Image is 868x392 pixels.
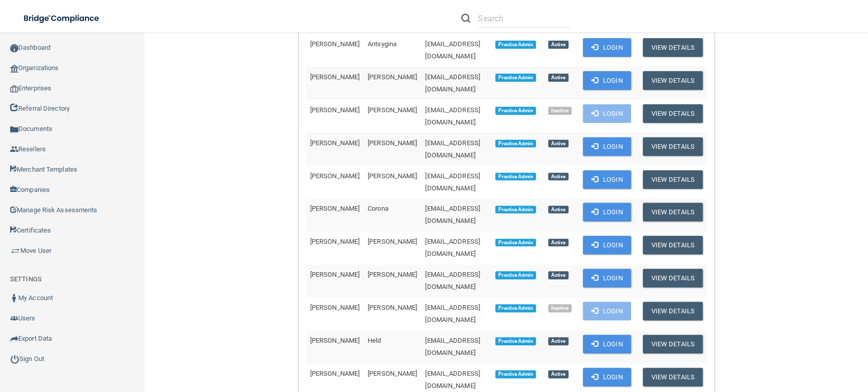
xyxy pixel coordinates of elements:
span: [PERSON_NAME] [368,304,417,311]
span: Corona [368,205,388,212]
button: Login [583,203,631,221]
img: ic_user_dark.df1a06c3.png [10,294,18,302]
span: Practice Admin [495,370,535,378]
span: [PERSON_NAME] [310,106,360,114]
span: [PERSON_NAME] [368,271,417,278]
span: [PERSON_NAME] [368,370,417,377]
span: Practice Admin [495,140,535,148]
button: Login [583,236,631,254]
button: View Details [643,302,703,320]
span: [PERSON_NAME] [310,238,360,245]
span: Practice Admin [495,304,535,312]
button: View Details [643,71,703,90]
img: enterprise.0d942306.png [10,85,18,92]
img: icon-users.e205127d.png [10,314,18,322]
span: [PERSON_NAME] [310,205,360,212]
img: ic_dashboard_dark.d01f4a41.png [10,44,18,52]
span: Active [548,206,568,214]
button: View Details [643,335,703,353]
button: Login [583,368,631,386]
span: [PERSON_NAME] [368,238,417,245]
span: [PERSON_NAME] [310,304,360,311]
span: Active [548,41,568,49]
button: View Details [643,104,703,123]
button: Login [583,104,631,123]
img: organization-icon.f8decf85.png [10,64,18,73]
span: [EMAIL_ADDRESS][DOMAIN_NAME] [425,106,480,126]
span: [PERSON_NAME] [310,337,360,344]
button: View Details [643,236,703,254]
span: Antsygina [368,40,397,48]
span: Practice Admin [495,41,535,49]
span: [EMAIL_ADDRESS][DOMAIN_NAME] [425,271,480,290]
span: Practice Admin [495,239,535,247]
button: Login [583,302,631,320]
button: Login [583,269,631,287]
img: ic_reseller.de258add.png [10,145,18,153]
span: [PERSON_NAME] [368,73,417,81]
span: Active [548,271,568,279]
span: Practice Admin [495,107,535,115]
span: Practice Admin [495,173,535,181]
span: [EMAIL_ADDRESS][DOMAIN_NAME] [425,370,480,389]
button: View Details [643,269,703,287]
span: Active [548,337,568,345]
span: Active [548,140,568,148]
img: ic_power_dark.7ecde6b1.png [10,354,19,364]
button: View Details [643,368,703,386]
img: ic-search.3b580494.png [461,14,470,23]
span: [PERSON_NAME] [310,40,360,48]
input: Search [478,9,571,28]
img: bridge_compliance_login_screen.278c3ca4.svg [15,8,109,29]
span: Active [548,74,568,82]
button: Login [583,335,631,353]
span: [PERSON_NAME] [368,139,417,147]
span: Practice Admin [495,206,535,214]
span: [PERSON_NAME] [310,139,360,147]
span: [EMAIL_ADDRESS][DOMAIN_NAME] [425,172,480,192]
span: [EMAIL_ADDRESS][DOMAIN_NAME] [425,40,480,60]
span: [PERSON_NAME] [310,271,360,278]
button: Login [583,71,631,90]
span: [PERSON_NAME] [310,73,360,81]
span: Active [548,370,568,378]
label: SETTINGS [10,273,42,285]
button: View Details [643,38,703,57]
img: icon-documents.8dae5593.png [10,125,18,134]
span: [PERSON_NAME] [310,172,360,180]
span: Inactive [548,304,572,312]
img: icon-export.b9366987.png [10,335,18,343]
button: Login [583,137,631,156]
span: [EMAIL_ADDRESS][DOMAIN_NAME] [425,73,480,93]
span: Active [548,173,568,181]
span: [EMAIL_ADDRESS][DOMAIN_NAME] [425,337,480,356]
button: View Details [643,170,703,189]
span: Active [548,239,568,247]
span: Held [368,337,381,344]
span: Inactive [548,107,572,115]
span: [EMAIL_ADDRESS][DOMAIN_NAME] [425,238,480,257]
span: [EMAIL_ADDRESS][DOMAIN_NAME] [425,139,480,159]
span: [PERSON_NAME] [368,106,417,114]
span: [EMAIL_ADDRESS][DOMAIN_NAME] [425,304,480,323]
span: Practice Admin [495,271,535,279]
span: [EMAIL_ADDRESS][DOMAIN_NAME] [425,205,480,224]
span: Practice Admin [495,337,535,345]
img: briefcase.64adab9b.png [10,246,20,256]
span: [PERSON_NAME] [368,172,417,180]
span: [PERSON_NAME] [310,370,360,377]
button: Login [583,38,631,57]
button: View Details [643,137,703,156]
button: View Details [643,203,703,221]
span: Practice Admin [495,74,535,82]
button: Login [583,170,631,189]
